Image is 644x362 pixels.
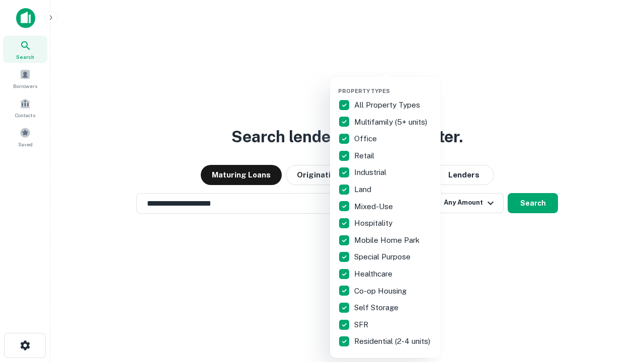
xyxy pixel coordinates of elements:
p: Mixed-Use [354,201,395,213]
p: Healthcare [354,268,394,280]
p: Office [354,133,379,145]
iframe: Chat Widget [594,282,644,330]
p: Industrial [354,166,388,178]
p: SFR [354,319,370,331]
p: Retail [354,150,376,162]
p: Mobile Home Park [354,234,422,246]
p: Land [354,184,373,196]
p: Multifamily (5+ units) [354,116,429,128]
p: Self Storage [354,302,400,314]
span: Property Types [338,88,390,94]
p: Hospitality [354,217,394,229]
p: Special Purpose [354,251,413,263]
p: Co-op Housing [354,285,409,297]
p: All Property Types [354,99,422,111]
p: Residential (2-4 units) [354,335,432,347]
